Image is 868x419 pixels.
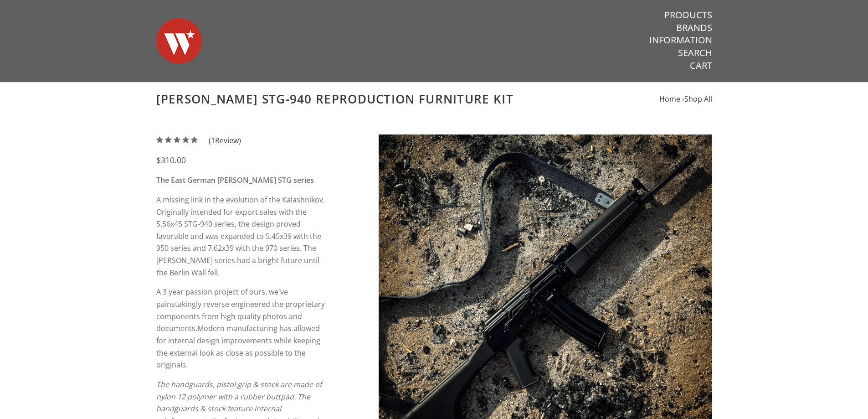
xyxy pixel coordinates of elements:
li: › [682,93,712,105]
a: Shop All [684,94,712,104]
a: Information [649,34,712,46]
span: $310.00 [156,155,186,166]
a: Cart [690,60,712,72]
a: Brands [676,22,712,34]
p: A missing link in the evolution of the Kalashnikov. Originally intended for export sales with the... [156,194,331,279]
a: Products [664,9,712,21]
a: Home [659,94,680,104]
a: Search [678,47,712,59]
span: ( Review) [209,134,241,147]
span: 1 [211,135,215,145]
p: A 3 year passion project of ours, we've painstakingly reverse engineered the proprietary componen... [156,286,331,371]
span: Modern manufacturing has allowed for internal design improvements while keeping the external look... [156,323,320,370]
img: Warsaw Wood Co. [156,9,202,73]
strong: The East German [PERSON_NAME] STG series [156,175,314,185]
h1: [PERSON_NAME] STG-940 Reproduction Furniture Kit [156,92,712,107]
a: (1Review) [156,135,241,145]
